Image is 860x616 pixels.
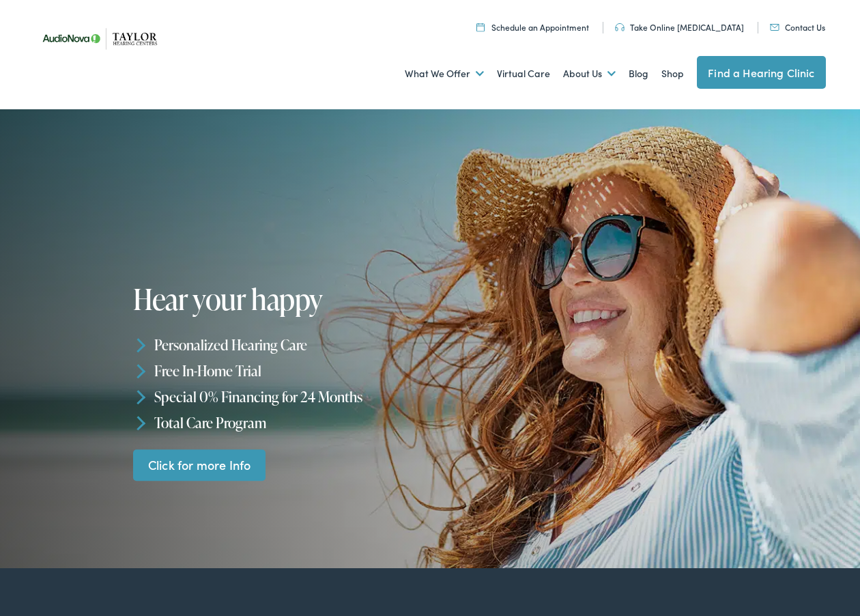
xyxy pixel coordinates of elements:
a: Find a Hearing Clinic [697,56,825,89]
a: Contact Us [770,21,825,33]
a: Take Online [MEDICAL_DATA] [615,21,744,33]
a: What We Offer [405,48,484,99]
li: Special 0% Financing for 24 Months [133,384,434,410]
a: Shop [661,48,684,99]
img: utility icon [615,23,625,31]
h1: Hear your happy [133,283,434,315]
li: Free In-Home Trial [133,358,434,384]
li: Total Care Program [133,410,434,436]
a: Virtual Care [497,48,550,99]
a: Blog [629,48,648,99]
a: Click for more Info [133,449,266,481]
li: Personalized Hearing Care [133,332,434,358]
a: About Us [563,48,616,99]
a: Schedule an Appointment [476,21,589,33]
img: utility icon [770,24,779,31]
img: utility icon [476,23,485,31]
